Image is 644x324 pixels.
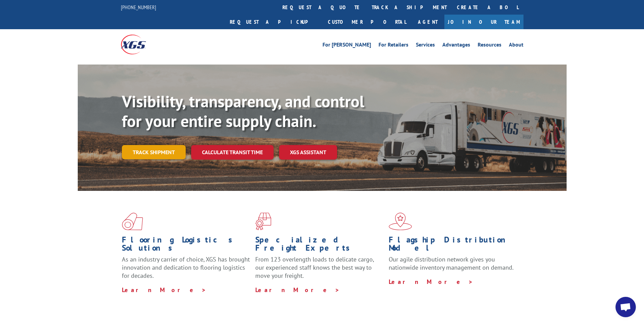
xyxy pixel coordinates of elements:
a: Join Our Team [444,15,523,29]
a: Track shipment [122,145,186,159]
a: For Retailers [379,42,408,50]
a: For [PERSON_NAME] [323,42,371,50]
span: Our agile distribution network gives you nationwide inventory management on demand. [389,255,514,271]
img: xgs-icon-flagship-distribution-model-red [389,213,412,230]
span: As an industry carrier of choice, XGS has brought innovation and dedication to flooring logistics... [122,255,250,280]
a: Learn More > [122,286,206,294]
a: [PHONE_NUMBER] [121,4,156,11]
a: Learn More > [255,286,340,294]
a: About [509,42,523,50]
a: XGS ASSISTANT [279,145,337,160]
b: Visibility, transparency, and control for your entire supply chain. [122,91,364,131]
p: From 123 overlength loads to delicate cargo, our experienced staff knows the best way to move you... [255,255,384,286]
h1: Flooring Logistics Solutions [122,236,250,255]
a: Resources [478,42,501,50]
a: Calculate transit time [191,145,274,160]
a: Agent [411,15,444,29]
a: Customer Portal [323,15,411,29]
img: xgs-icon-focused-on-flooring-red [255,213,271,230]
a: Open chat [615,297,636,317]
h1: Specialized Freight Experts [255,236,384,255]
a: Request a pickup [225,15,323,29]
h1: Flagship Distribution Model [389,236,517,255]
a: Services [416,42,435,50]
a: Advantages [442,42,470,50]
a: Learn More > [389,278,473,286]
img: xgs-icon-total-supply-chain-intelligence-red [122,213,143,230]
